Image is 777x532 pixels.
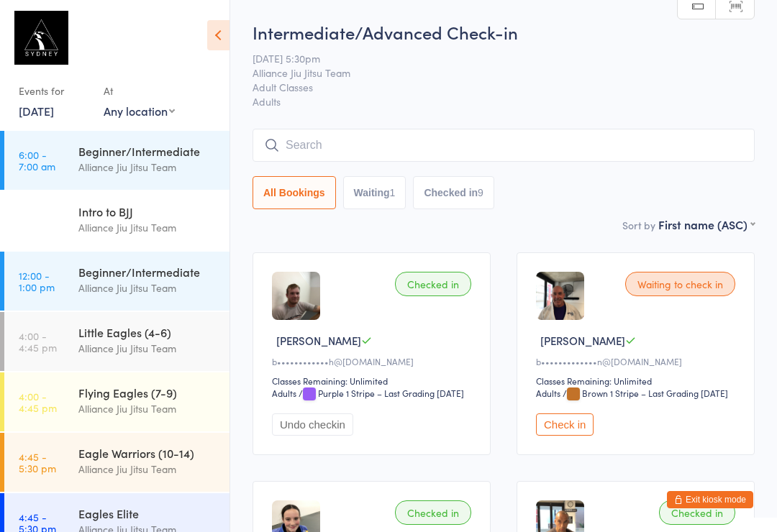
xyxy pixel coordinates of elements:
div: Checked in [395,500,471,525]
div: Alliance Jiu Jitsu Team [78,280,217,296]
div: b••••••••••••h@[DOMAIN_NAME] [272,355,476,367]
label: Sort by [622,218,655,232]
img: Alliance Sydney [14,11,68,65]
span: Alliance Jiu Jitsu Team [253,65,732,80]
div: Alliance Jiu Jitsu Team [78,400,217,417]
a: 12:00 -12:45 pmIntro to BJJAlliance Jiu Jitsu Team [4,191,230,250]
span: Adult Classes [253,80,732,94]
div: Alliance Jiu Jitsu Team [78,340,217,357]
div: Classes Remaining: Unlimited [536,375,740,387]
span: [PERSON_NAME] [540,333,625,348]
div: Eagles Elite [78,505,217,521]
div: b•••••••••••••n@[DOMAIN_NAME] [536,355,740,367]
div: Eagle Warriors (10-14) [78,445,217,461]
div: Alliance Jiu Jitsu Team [78,219,217,236]
div: Classes Remaining: Unlimited [272,375,476,387]
div: First name (ASC) [658,216,755,232]
div: At [104,79,175,103]
div: Checked in [659,500,735,525]
img: image1680071864.png [536,272,584,320]
div: Any location [104,103,175,119]
a: 4:00 -4:45 pmFlying Eagles (7-9)Alliance Jiu Jitsu Team [4,372,230,431]
div: 1 [390,187,396,198]
button: Check in [536,413,594,436]
a: [DATE] [19,103,54,119]
span: Adults [253,94,755,109]
div: Events for [19,79,89,103]
button: All Bookings [253,176,336,209]
span: [DATE] 5:30pm [253,51,732,65]
a: 6:00 -7:00 amBeginner/IntermediateAlliance Jiu Jitsu Team [4,131,230,190]
div: Waiting to check in [625,272,735,296]
div: Checked in [395,272,471,296]
div: Adults [536,387,560,399]
button: Waiting1 [343,176,406,209]
span: [PERSON_NAME] [276,333,361,348]
time: 6:00 - 7:00 am [19,149,55,172]
div: 9 [478,187,483,198]
a: 4:00 -4:45 pmLittle Eagles (4-6)Alliance Jiu Jitsu Team [4,312,230,371]
a: 12:00 -1:00 pmBeginner/IntermediateAlliance Jiu Jitsu Team [4,252,230,311]
div: Alliance Jiu Jitsu Team [78,461,217,477]
div: Alliance Jiu Jitsu Team [78,159,217,175]
div: Intro to BJJ [78,203,217,219]
span: / Purple 1 Stripe – Last Grading [DATE] [299,387,464,399]
a: 4:45 -5:30 pmEagle Warriors (10-14)Alliance Jiu Jitsu Team [4,433,230,492]
button: Undo checkin [272,413,353,436]
div: Beginner/Intermediate [78,264,217,280]
time: 4:45 - 5:30 pm [19,451,56,474]
div: Beginner/Intermediate [78,143,217,159]
time: 12:00 - 1:00 pm [19,270,55,293]
button: Checked in9 [413,176,494,209]
div: Flying Eagles (7-9) [78,385,217,400]
button: Exit kiosk mode [667,491,753,508]
time: 12:00 - 12:45 pm [19,209,60,232]
span: / Brown 1 Stripe – Last Grading [DATE] [563,387,728,399]
input: Search [253,129,755,162]
img: image1710752194.png [272,272,320,320]
div: Little Eagles (4-6) [78,324,217,340]
time: 4:00 - 4:45 pm [19,390,57,413]
div: Adults [272,387,296,399]
time: 4:00 - 4:45 pm [19,330,57,353]
h2: Intermediate/Advanced Check-in [253,20,755,44]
